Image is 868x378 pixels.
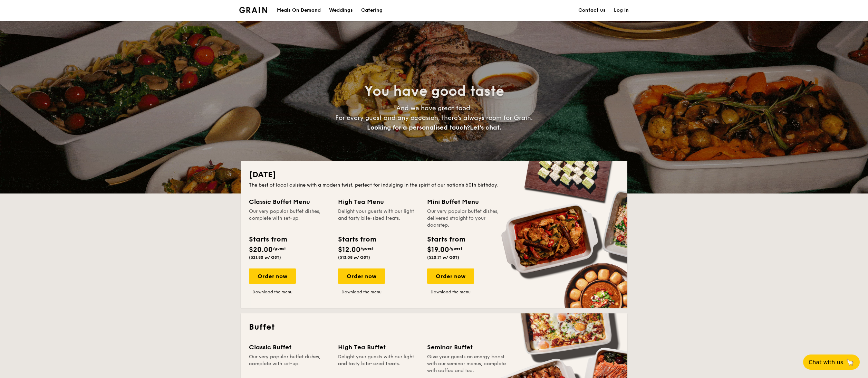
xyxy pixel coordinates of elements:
h2: Buffet [249,322,619,333]
img: Grain [239,7,267,13]
h2: [DATE] [249,169,619,180]
div: Starts from [427,234,465,245]
div: The best of local cuisine with a modern twist, perfect for indulging in the spirit of our nation’... [249,182,619,189]
div: Give your guests an energy boost with our seminar menus, complete with coffee and tea. [427,353,508,374]
span: ($21.80 w/ GST) [249,255,281,260]
span: $12.00 [338,246,360,254]
span: Looking for a personalised touch? [367,124,470,131]
div: Order now [338,268,385,284]
span: ($20.71 w/ GST) [427,255,459,260]
button: Chat with us🦙 [803,355,860,370]
span: $20.00 [249,246,273,254]
span: And we have great food. For every guest and any occasion, there’s always room for Grain. [335,104,533,131]
div: Seminar Buffet [427,342,508,352]
span: $19.00 [427,246,449,254]
div: Delight your guests with our light and tasty bite-sized treats. [338,353,419,374]
div: Starts from [249,234,287,245]
div: Mini Buffet Menu [427,197,508,207]
div: Classic Buffet [249,342,330,352]
a: Download the menu [427,289,474,295]
div: Order now [427,268,474,284]
div: Delight your guests with our light and tasty bite-sized treats. [338,208,419,229]
div: Our very popular buffet dishes, complete with set-up. [249,353,330,374]
a: Download the menu [249,289,296,295]
span: Let's chat. [470,124,501,131]
div: High Tea Buffet [338,342,419,352]
a: Download the menu [338,289,385,295]
div: Order now [249,268,296,284]
span: /guest [449,246,462,251]
div: Our very popular buffet dishes, delivered straight to your doorstep. [427,208,508,229]
span: You have good taste [364,83,504,100]
div: Our very popular buffet dishes, complete with set-up. [249,208,330,229]
span: Chat with us [809,359,843,366]
a: Logotype [239,7,267,13]
div: Classic Buffet Menu [249,197,330,207]
span: 🦙 [846,358,854,366]
span: ($13.08 w/ GST) [338,255,370,260]
span: /guest [360,246,374,251]
span: /guest [273,246,286,251]
div: Starts from [338,234,376,245]
div: High Tea Menu [338,197,419,207]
